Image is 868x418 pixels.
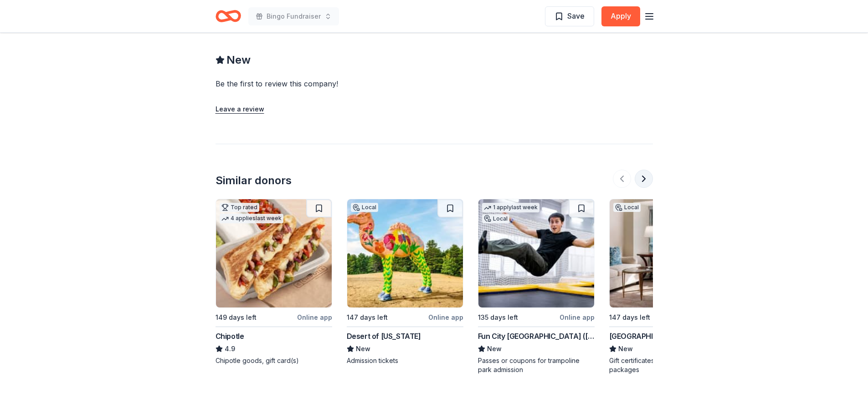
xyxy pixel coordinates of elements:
div: Chipotle goods, gift card(s) [216,356,332,365]
button: Bingo Fundraiser [248,7,339,25]
div: Similar donors [216,173,292,188]
img: Image for Little America Hotel - Salt Lake [610,199,725,307]
div: Online app [560,312,595,323]
span: New [226,53,251,67]
div: Be the first to review this company! [216,78,449,89]
span: New [487,343,502,354]
div: 1 apply last week [482,203,539,212]
span: Save [567,10,585,22]
span: New [618,343,633,354]
img: Image for Fun City Trampoline Park (Seekonk) [478,199,594,307]
div: Gift certificates, accommodation packages [609,356,726,374]
div: Passes or coupons for trampoline park admission [478,356,595,374]
div: Fun City [GEOGRAPHIC_DATA] ([GEOGRAPHIC_DATA]) [478,331,595,342]
a: Image for Fun City Trampoline Park (Seekonk)1 applylast weekLocal135 days leftOnline appFun City ... [478,199,595,374]
div: 135 days left [478,312,518,323]
div: Chipotle [216,331,244,342]
a: Image for Little America Hotel - Salt LakeLocal147 days leftOnline app[GEOGRAPHIC_DATA] - [GEOGRA... [609,199,726,374]
span: 4.9 [225,343,235,354]
div: 147 days left [347,312,388,323]
div: Desert of [US_STATE] [347,331,421,342]
button: Save [545,6,594,26]
div: 147 days left [609,312,650,323]
div: Local [613,203,641,212]
div: [GEOGRAPHIC_DATA] - [GEOGRAPHIC_DATA] [609,331,726,342]
div: Admission tickets [347,356,463,365]
img: Image for Chipotle [216,199,332,307]
div: 4 applies last week [220,214,283,223]
div: Local [482,214,509,223]
img: Image for Desert of Maine [347,199,463,307]
span: New [356,343,370,354]
div: Online app [428,312,463,323]
a: Home [216,5,241,27]
a: Image for Desert of MaineLocal147 days leftOnline appDesert of [US_STATE]NewAdmission tickets [347,199,463,365]
span: Bingo Fundraiser [267,11,321,22]
button: Apply [601,6,640,26]
div: Local [351,203,378,212]
div: 149 days left [216,312,257,323]
a: Image for ChipotleTop rated4 applieslast week149 days leftOnline appChipotle4.9Chipotle goods, gi... [216,199,332,365]
div: Online app [297,312,332,323]
div: Top rated [220,203,259,212]
button: Leave a review [216,104,264,115]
